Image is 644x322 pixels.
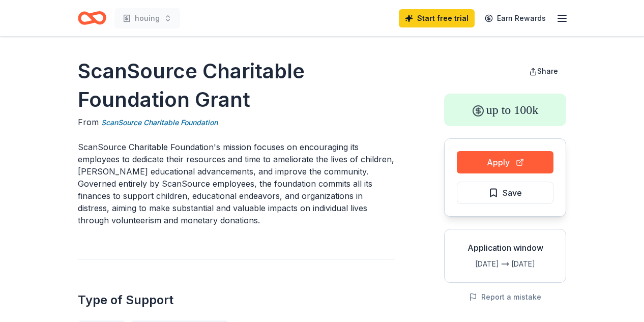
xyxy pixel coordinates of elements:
button: Report a mistake [469,291,541,303]
div: [DATE] [511,258,558,270]
a: Start free trial [399,9,475,27]
button: Save [457,182,553,204]
h1: ScanSource Charitable Foundation Grant [78,57,395,114]
button: Share [521,61,566,81]
div: Application window [453,242,558,254]
h2: Type of Support [78,292,395,308]
a: ScanSource Charitable Foundation [101,116,218,129]
a: Earn Rewards [479,9,552,27]
div: From [78,116,395,129]
button: houing [114,8,180,28]
div: up to 100k [444,94,566,126]
span: houing [135,12,160,24]
span: Save [503,186,522,199]
div: [DATE] [453,258,499,270]
p: ScanSource Charitable Foundation's mission focuses on encouraging its employees to dedicate their... [78,141,395,226]
a: Home [78,6,106,30]
button: Apply [457,151,553,173]
span: Share [537,67,558,75]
